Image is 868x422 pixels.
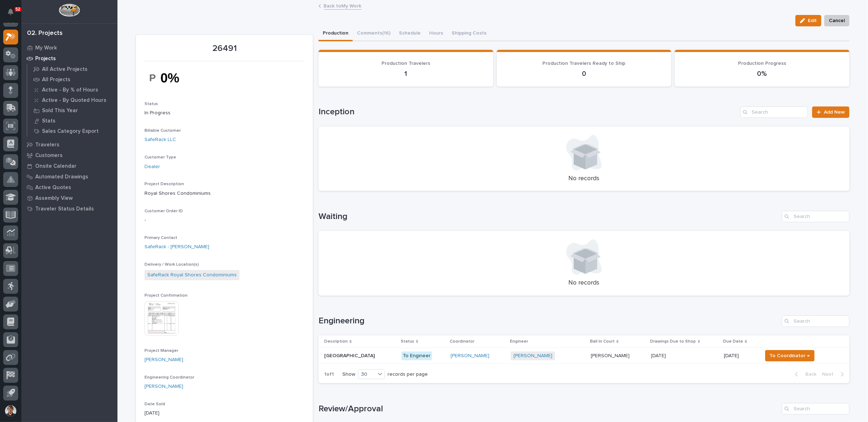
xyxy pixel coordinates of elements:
[35,163,77,170] p: Onsite Calendar
[319,366,340,383] p: 1 of 1
[27,30,63,37] div: 02. Projects
[144,375,194,380] span: Engineering Coordinator
[144,155,176,160] span: Customer Type
[21,161,117,171] a: Onsite Calendar
[27,85,117,95] a: Active - By % of Hours
[590,338,615,345] p: Ball In Court
[144,243,209,251] a: SafeRack - [PERSON_NAME]
[324,1,362,10] a: Back toMy Work
[510,338,528,345] p: Engineer
[319,107,737,117] h1: Inception
[144,402,165,406] span: Date Sold
[144,383,183,390] a: [PERSON_NAME]
[144,129,181,133] span: Billable Customer
[144,349,178,353] span: Project Manager
[144,66,198,90] img: HRks1bn6nNj6pQ0rHReUheo2kHqIVchS7G4jWNVZWCk
[27,95,117,105] a: Active - By Quoted Hours
[21,150,117,161] a: Customers
[21,182,117,193] a: Active Quotes
[319,348,849,364] tr: [GEOGRAPHIC_DATA][GEOGRAPHIC_DATA] To Engineer[PERSON_NAME] [PERSON_NAME] [PERSON_NAME][PERSON_NA...
[27,105,117,115] a: Sold This Year
[447,26,491,41] button: Shipping Costs
[782,211,849,222] div: Search
[144,136,176,144] a: SafeRack LLC
[401,338,414,345] p: Status
[35,195,73,202] p: Assembly View
[42,108,78,114] p: Sold This Year
[819,371,849,377] button: Next
[505,69,663,78] p: 0
[144,43,304,54] p: 26491
[35,56,56,62] p: Projects
[144,109,304,117] p: In Progress
[27,116,117,126] a: Stats
[324,338,348,345] p: Description
[21,42,117,53] a: My Work
[822,371,838,377] span: Next
[358,371,375,378] div: 30
[651,338,696,345] p: Drawings Due to Shop
[9,9,18,20] div: Notifications52
[425,26,447,41] button: Hours
[795,15,821,26] button: Edit
[782,403,849,415] input: Search
[651,351,668,359] p: [DATE]
[324,351,376,359] p: [GEOGRAPHIC_DATA]
[21,139,117,150] a: Travelers
[3,4,18,19] button: Notifications
[42,118,56,124] p: Stats
[144,236,177,240] span: Primary Contact
[319,404,779,414] h1: Review/Approval
[35,184,71,191] p: Active Quotes
[42,66,88,73] p: All Active Projects
[27,64,117,74] a: All Active Projects
[35,206,94,212] p: Traveler Status Details
[683,69,841,78] p: 0%
[738,61,786,66] span: Production Progress
[42,128,99,135] p: Sales Category Export
[450,338,474,345] p: Coordinator
[514,353,552,359] a: [PERSON_NAME]
[451,353,489,359] a: [PERSON_NAME]
[144,102,158,106] span: Status
[147,271,237,279] a: SafeRack Royal Shores Condominiums
[42,87,98,93] p: Active - By % of Hours
[353,26,395,41] button: Comments (16)
[327,69,485,78] p: 1
[144,217,304,224] p: -
[327,175,841,183] p: No records
[808,17,817,24] span: Edit
[144,209,183,213] span: Customer Order ID
[21,203,117,214] a: Traveler Status Details
[812,106,849,118] a: Add New
[319,316,779,326] h1: Engineering
[35,45,57,51] p: My Work
[35,152,63,159] p: Customers
[824,110,845,115] span: Add New
[21,53,117,64] a: Projects
[144,163,160,171] a: Dealer
[724,353,756,359] p: [DATE]
[740,106,808,118] input: Search
[21,171,117,182] a: Automated Drawings
[723,338,743,345] p: Due Date
[342,371,355,377] p: Show
[16,7,20,12] p: 52
[388,371,428,377] p: records per page
[27,126,117,136] a: Sales Category Export
[401,351,432,360] div: To Engineer
[829,16,845,25] span: Cancel
[782,316,849,327] input: Search
[144,182,184,186] span: Project Description
[327,279,841,287] p: No records
[42,97,106,104] p: Active - By Quoted Hours
[319,26,353,41] button: Production
[144,262,199,267] span: Delivery / Work Location(s)
[765,350,815,361] button: To Coordinator →
[789,371,819,377] button: Back
[59,4,80,17] img: Workspace Logo
[801,371,816,377] span: Back
[35,142,59,148] p: Travelers
[3,403,18,418] button: users-avatar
